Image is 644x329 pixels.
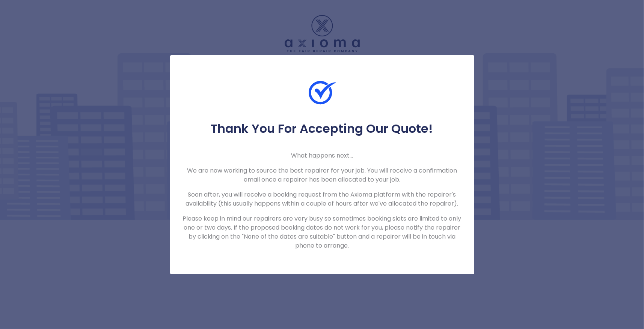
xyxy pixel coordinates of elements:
p: What happens next... [182,151,462,160]
h5: Thank You For Accepting Our Quote! [182,121,462,136]
p: We are now working to source the best repairer for your job. You will receive a confirmation emai... [182,166,462,184]
img: Check [309,79,336,106]
p: Please keep in mind our repairers are very busy so sometimes booking slots are limited to only on... [182,214,462,250]
p: Soon after, you will receive a booking request from the Axioma platform with the repairer's avail... [182,190,462,208]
